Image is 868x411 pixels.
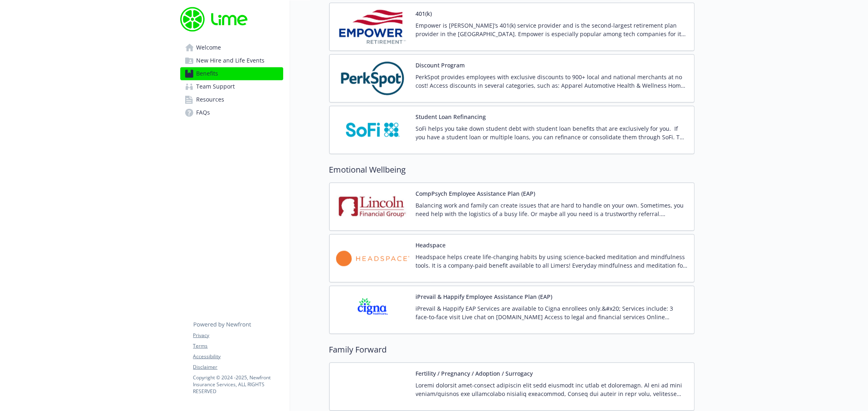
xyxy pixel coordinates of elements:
[180,106,283,119] a: FAQs
[416,241,446,249] button: Headspace
[336,9,409,44] img: Empower Retirement carrier logo
[197,80,235,93] span: Team Support
[180,41,283,54] a: Welcome
[416,292,553,301] button: iPrevail & Happify Employee Assistance Plan (EAP)
[416,112,486,121] button: Student Loan Refinancing
[336,292,409,327] img: CIGNA carrier logo
[416,61,465,69] button: Discount Program
[197,93,225,106] span: Resources
[416,124,688,141] p: SoFi helps you take down student debt with student loan benefits that are exclusively for you. If...
[336,241,409,275] img: Headspace carrier logo
[329,344,695,356] h2: Family Forward
[180,54,283,67] a: New Hire and Life Events
[180,80,283,93] a: Team Support
[193,353,283,360] a: Accessibility
[197,106,210,119] span: FAQs
[193,332,283,339] a: Privacy
[416,201,688,218] p: Balancing work and family can create issues that are hard to handle on your own. Sometimes, you n...
[416,9,432,18] button: 401(k)
[180,93,283,106] a: Resources
[336,189,409,224] img: Lincoln Financial Group carrier logo
[416,304,688,321] p: iPrevail & Happify EAP Services are available to Cigna enrollees only.&#x20; Services include: 3 ...
[193,363,283,371] a: Disclaimer
[336,112,409,147] img: SoFi carrier logo
[416,253,688,270] p: Headspace helps create life-changing habits by using science-backed meditation and mindfulness to...
[336,369,409,404] img: Carrot carrier logo
[180,67,283,80] a: Benefits
[193,342,283,350] a: Terms
[416,381,688,398] p: Loremi dolorsit amet-consect adipiscin elit sedd eiusmodt inc utlab et doloremagn. Al eni ad mini...
[197,54,265,67] span: New Hire and Life Events
[336,61,409,95] img: PerkSpot carrier logo
[197,41,221,54] span: Welcome
[416,189,536,198] button: CompPsych Employee Assistance Plan (EAP)
[416,21,688,38] p: Empower is [PERSON_NAME]’s 401(k) service provider and is the second-largest retirement plan prov...
[193,374,283,395] p: Copyright © 2024 - 2025 , Newfront Insurance Services, ALL RIGHTS RESERVED
[416,369,533,378] button: Fertility / Pregnancy / Adoption / Surrogacy
[197,67,219,80] span: Benefits
[329,164,695,176] h2: Emotional Wellbeing
[416,73,688,90] p: PerkSpot provides employees with exclusive discounts to 900+ local and national merchants at no c...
